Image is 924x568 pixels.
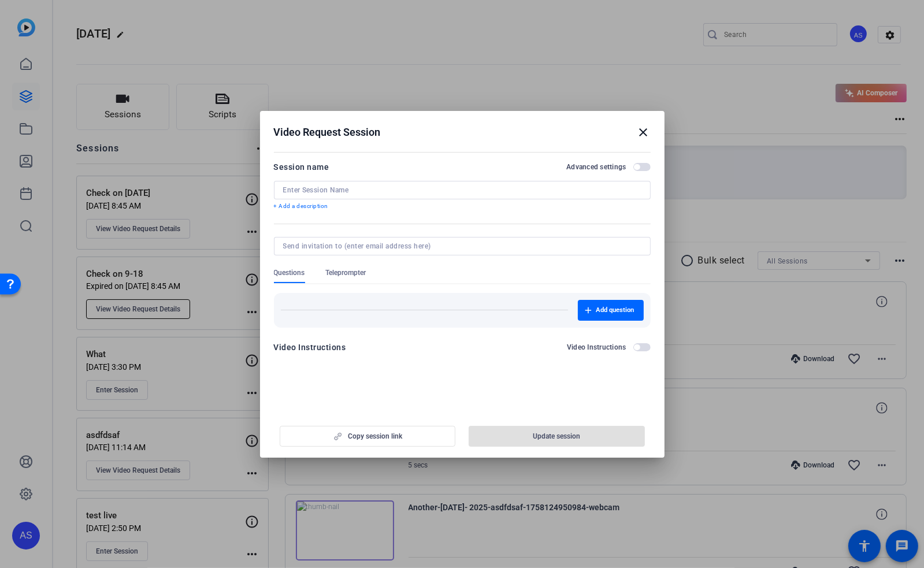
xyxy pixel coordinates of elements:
[274,160,329,174] div: Session name
[274,202,651,211] p: + Add a description
[578,300,644,321] button: Add question
[274,125,651,139] div: Video Request Session
[326,268,366,277] span: Teleprompter
[283,185,641,195] input: Enter Session Name
[283,242,637,251] input: Send invitation to (enter email address here)
[567,343,626,352] h2: Video Instructions
[274,268,305,277] span: Questions
[596,306,634,315] span: Add question
[274,340,346,354] div: Video Instructions
[637,125,651,139] mat-icon: close
[566,162,626,172] h2: Advanced settings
